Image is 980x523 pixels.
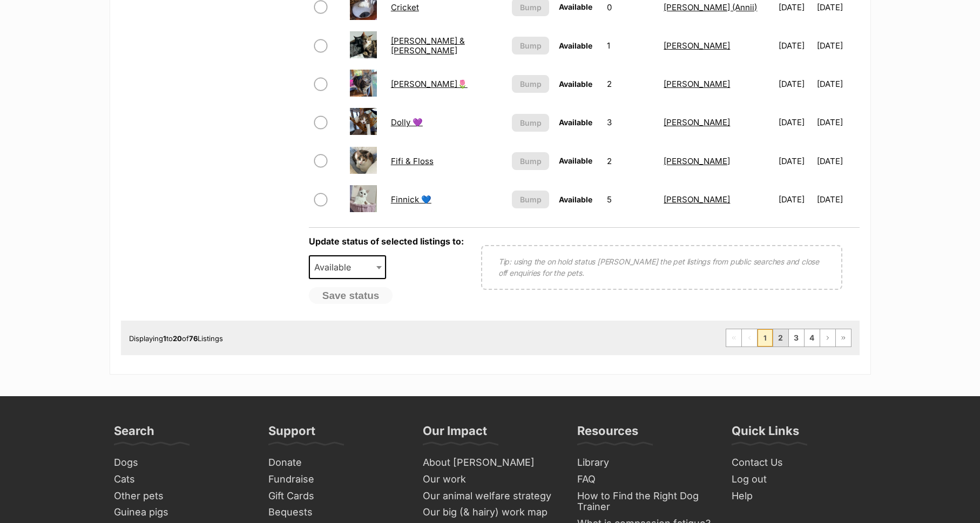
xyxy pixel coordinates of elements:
[309,255,387,279] span: Available
[573,454,717,471] a: Library
[512,75,549,93] button: Bump
[350,31,377,58] img: Cynthia & Dino
[727,454,871,471] a: Contact Us
[742,329,757,347] span: Previous page
[559,79,592,89] span: Available
[391,36,465,55] a: [PERSON_NAME] & [PERSON_NAME]
[726,329,851,347] nav: Pagination
[520,40,542,51] span: Bump
[418,454,562,471] a: About [PERSON_NAME]
[577,423,638,445] h3: Resources
[559,41,592,50] span: Available
[573,488,717,515] a: How to Find the Right Dog Trainer
[110,488,253,505] a: Other pets
[309,236,464,247] label: Update status of selected listings to:
[512,152,549,170] button: Bump
[774,65,816,103] td: [DATE]
[727,471,871,488] a: Log out
[129,334,223,343] span: Displaying to of Listings
[820,329,835,347] a: Next page
[664,79,730,89] a: [PERSON_NAME]
[350,147,377,174] img: Fifi & Floss
[418,471,562,488] a: Our work
[391,194,431,205] a: Finnick 💙
[512,191,549,208] button: Bump
[110,471,253,488] a: Cats
[789,329,804,347] a: Page 3
[391,156,434,166] a: Fifi & Floss
[603,27,659,64] td: 1
[559,195,592,204] span: Available
[264,488,408,505] a: Gift Cards
[520,155,542,167] span: Bump
[817,27,859,64] td: [DATE]
[773,329,788,347] a: Page 2
[603,65,659,103] td: 2
[664,2,757,12] a: [PERSON_NAME] (Annii)
[520,78,542,90] span: Bump
[727,488,871,505] a: Help
[817,65,859,103] td: [DATE]
[350,70,377,97] img: Delilah🌷
[732,423,799,445] h3: Quick Links
[774,181,816,218] td: [DATE]
[774,27,816,64] td: [DATE]
[758,329,773,347] span: Page 1
[559,2,592,11] span: Available
[512,114,549,132] button: Bump
[520,194,542,205] span: Bump
[817,104,859,141] td: [DATE]
[603,181,659,218] td: 5
[498,256,825,279] p: Tip: using the on hold status [PERSON_NAME] the pet listings from public searches and close off e...
[163,334,166,343] strong: 1
[423,423,487,445] h3: Our Impact
[418,504,562,521] a: Our big (& hairy) work map
[189,334,198,343] strong: 76
[391,79,468,89] a: [PERSON_NAME]🌷
[110,504,253,521] a: Guinea pigs
[664,40,730,51] a: [PERSON_NAME]
[310,260,362,275] span: Available
[520,2,542,13] span: Bump
[520,117,542,128] span: Bump
[774,104,816,141] td: [DATE]
[268,423,315,445] h3: Support
[264,454,408,471] a: Donate
[391,117,423,127] a: Dolly 💜
[559,118,592,127] span: Available
[726,329,741,347] span: First page
[817,181,859,218] td: [DATE]
[114,423,154,445] h3: Search
[309,287,393,304] button: Save status
[664,117,730,127] a: [PERSON_NAME]
[805,329,820,347] a: Page 4
[573,471,717,488] a: FAQ
[264,504,408,521] a: Bequests
[173,334,182,343] strong: 20
[391,2,419,12] a: Cricket
[603,104,659,141] td: 3
[264,471,408,488] a: Fundraise
[603,142,659,180] td: 2
[836,329,851,347] a: Last page
[559,156,592,165] span: Available
[418,488,562,505] a: Our animal welfare strategy
[110,454,253,471] a: Dogs
[774,142,816,180] td: [DATE]
[664,194,730,205] a: [PERSON_NAME]
[512,37,549,55] button: Bump
[817,142,859,180] td: [DATE]
[664,156,730,166] a: [PERSON_NAME]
